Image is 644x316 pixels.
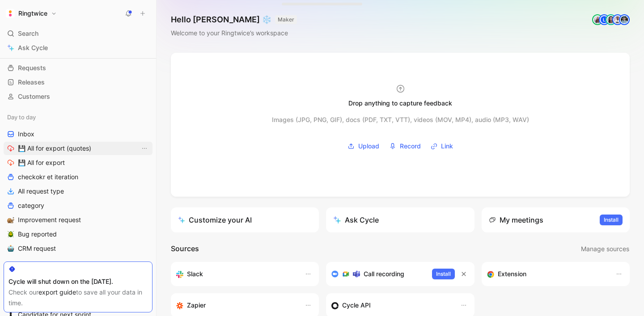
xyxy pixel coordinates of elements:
span: Improvement request [18,215,81,224]
a: Ask Cycle [4,41,153,55]
div: Day to day [4,110,153,124]
div: Drop anything to capture feedback [348,98,452,109]
span: Install [436,270,451,278]
span: Releases [18,78,45,87]
span: Ask Cycle [18,42,48,53]
div: Day to dayInbox💾 All for export (quotes)View actions💾 All for exportcheckokr et iterationAll requ... [4,110,153,255]
span: Customers [18,92,50,101]
button: 🤖 [5,243,16,254]
h3: Slack [187,269,203,279]
button: View actions [140,144,149,153]
div: L [600,15,609,24]
a: 🪲Bug reported [4,228,153,241]
button: MAKER [275,15,297,24]
button: Manage sources [580,243,630,255]
a: Customize your AI [171,207,319,232]
div: Check our to save all your data in time. [8,287,148,308]
h3: Extension [498,269,526,279]
span: Search [18,28,38,39]
span: Install [604,215,619,224]
div: Ask Cycle [333,215,379,225]
div: Sync your customers, send feedback and get updates in Slack [176,269,296,279]
h2: Sources [171,243,199,255]
span: Requests [18,63,46,72]
button: RingtwiceRingtwice [4,7,59,20]
h1: Ringtwice [18,9,47,17]
a: checkokr et iteration [4,170,153,184]
a: 💾 All for export [4,156,153,169]
div: Capture feedback from thousands of sources with Zapier (survey results, recordings, sheets, etc). [176,300,296,311]
a: Releases [4,76,153,89]
button: Install [600,215,623,225]
a: category [4,199,153,212]
div: My meetings [489,215,543,225]
img: 🪲 [7,231,14,238]
span: Link [441,141,453,152]
button: 🪲 [5,229,16,240]
span: Bug reported [18,230,57,239]
button: Record [386,139,424,153]
span: checkokr et iteration [18,173,78,181]
a: Inbox [4,127,153,141]
button: Install [432,269,455,279]
span: Day to day [7,113,36,122]
span: category [18,201,44,210]
h1: Hello [PERSON_NAME] ❄️ [171,14,297,25]
img: avatar [620,15,629,24]
button: Link [428,139,456,153]
a: export guide [38,288,76,296]
div: Sync customers & send feedback from custom sources. Get inspired by our favorite use case [331,300,451,311]
img: avatar [613,15,622,24]
h3: Cycle API [342,300,371,311]
div: Capture feedback from anywhere on the web [487,269,606,279]
div: Customize your AI [178,215,252,225]
h3: Zapier [187,300,206,311]
span: CRM request [18,244,56,253]
span: Manage sources [581,244,629,254]
span: Inbox [18,130,34,139]
img: Ringtwice [6,9,15,18]
img: 🐌 [7,216,14,223]
a: 🤖CRM request [4,242,153,255]
img: 🤖 [7,245,14,252]
button: Upload [344,139,382,153]
a: Requests [4,61,153,75]
span: 💾 All for export [18,158,65,167]
span: 💾 All for export (quotes) [18,144,91,153]
div: Welcome to your Ringtwice’s workspace [171,28,297,38]
div: Record & transcribe meetings from Zoom, Meet & Teams. [331,269,424,279]
a: 💾 All for export (quotes)View actions [4,142,153,155]
h3: Call recording [364,269,404,279]
span: All request type [18,187,64,196]
div: Search [4,27,153,40]
a: All request type [4,185,153,198]
div: Images (JPG, PNG, GIF), docs (PDF, TXT, VTT), videos (MOV, MP4), audio (MP3, WAV) [272,114,529,125]
span: Upload [358,141,379,152]
a: Customers [4,90,153,103]
div: Cycle will shut down on the [DATE]. [8,276,148,287]
button: Ask Cycle [326,207,474,232]
a: 🐌Improvement request [4,213,153,227]
span: Record [400,141,421,152]
img: avatar [606,15,615,24]
button: 🐌 [5,215,16,225]
img: avatar [593,15,602,24]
